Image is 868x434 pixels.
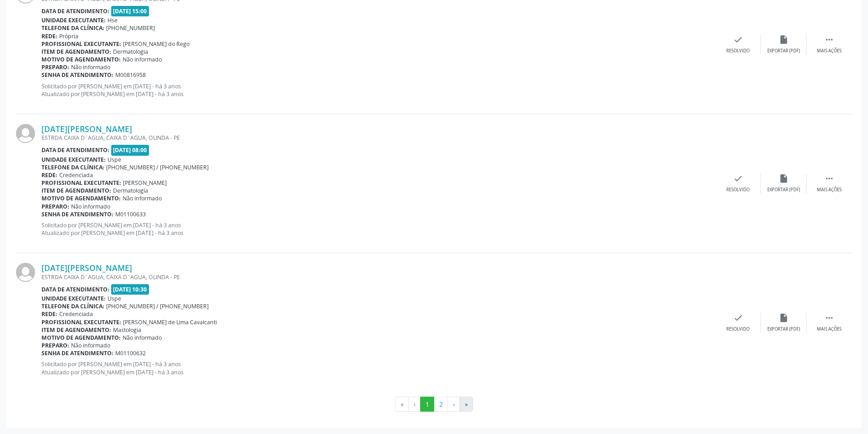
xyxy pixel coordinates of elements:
[41,82,715,98] p: Solicitado por [PERSON_NAME] em [DATE] - há 3 anos Atualizado por [PERSON_NAME] em [DATE] - há 3 ...
[16,263,35,282] img: img
[123,56,162,63] span: Não informado
[71,342,110,349] span: Não informado
[41,16,106,24] b: Unidade executante:
[115,210,146,218] span: M01100633
[41,48,111,56] b: Item de agendamento:
[41,56,121,63] b: Motivo de agendamento:
[817,187,842,193] div: Mais ações
[817,326,842,332] div: Mais ações
[41,146,109,154] b: Data de atendimento:
[41,194,121,202] b: Motivo de agendamento:
[106,302,209,310] span: [PHONE_NUMBER] / [PHONE_NUMBER]
[41,7,109,15] b: Data de atendimento:
[71,63,110,71] span: Não informado
[434,397,448,412] button: Go to page 2
[767,326,800,332] div: Exportar (PDF)
[41,342,69,349] b: Preparo:
[108,16,118,24] span: Hse
[41,310,57,318] b: Rede:
[106,163,209,171] span: [PHONE_NUMBER] / [PHONE_NUMBER]
[123,40,190,48] span: [PERSON_NAME] do Rego
[115,71,146,79] span: M00816958
[779,35,789,45] i: insert_drive_file
[16,124,35,143] img: img
[41,124,132,134] a: [DATE][PERSON_NAME]
[108,156,121,163] span: Uspe
[59,171,93,179] span: Credenciada
[41,163,104,171] b: Telefone da clínica:
[113,187,148,194] span: Dermatologia
[767,187,800,193] div: Exportar (PDF)
[111,6,149,16] span: [DATE] 15:00
[123,194,162,202] span: Não informado
[123,318,217,326] span: [PERSON_NAME] de Lima Cavalcanti
[824,313,834,323] i: 
[41,63,69,71] b: Preparo:
[41,273,715,281] div: ESTRDA CAIXA D`AGUA, CAIXA D`AGUA, OLINDA - PE
[824,35,834,45] i: 
[41,221,715,237] p: Solicitado por [PERSON_NAME] em [DATE] - há 3 anos Atualizado por [PERSON_NAME] em [DATE] - há 3 ...
[779,174,789,184] i: insert_drive_file
[767,48,800,54] div: Exportar (PDF)
[41,210,113,218] b: Senha de atendimento:
[113,48,148,56] span: Dermatologia
[123,334,162,342] span: Não informado
[779,313,789,323] i: insert_drive_file
[41,24,104,32] b: Telefone da clínica:
[41,171,57,179] b: Rede:
[41,187,111,194] b: Item de agendamento:
[108,295,121,302] span: Uspe
[733,35,743,45] i: check
[41,286,109,293] b: Data de atendimento:
[115,349,146,357] span: M01100632
[106,24,155,32] span: [PHONE_NUMBER]
[41,40,121,48] b: Profissional executante:
[113,326,141,334] span: Mastologia
[41,302,104,310] b: Telefone da clínica:
[41,326,111,334] b: Item de agendamento:
[733,313,743,323] i: check
[41,318,121,326] b: Profissional executante:
[41,263,132,273] a: [DATE][PERSON_NAME]
[817,48,842,54] div: Mais ações
[41,156,106,163] b: Unidade executante:
[16,397,852,412] ul: Pagination
[733,174,743,184] i: check
[447,397,460,412] button: Go to next page
[111,284,149,295] span: [DATE] 10:30
[41,134,715,142] div: ESTRDA CAIXA D`AGUA, CAIXA D`AGUA, OLINDA - PE
[726,326,750,332] div: Resolvido
[41,203,69,210] b: Preparo:
[41,71,113,79] b: Senha de atendimento:
[59,32,78,40] span: Própria
[420,397,434,412] button: Go to page 1
[41,295,106,302] b: Unidade executante:
[41,179,121,187] b: Profissional executante:
[726,48,750,54] div: Resolvido
[71,203,110,210] span: Não informado
[824,174,834,184] i: 
[111,145,149,155] span: [DATE] 08:00
[726,187,750,193] div: Resolvido
[59,310,93,318] span: Credenciada
[41,360,715,376] p: Solicitado por [PERSON_NAME] em [DATE] - há 3 anos Atualizado por [PERSON_NAME] em [DATE] - há 3 ...
[41,32,57,40] b: Rede:
[459,397,473,412] button: Go to last page
[41,349,113,357] b: Senha de atendimento:
[123,179,167,187] span: [PERSON_NAME]
[41,334,121,342] b: Motivo de agendamento:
